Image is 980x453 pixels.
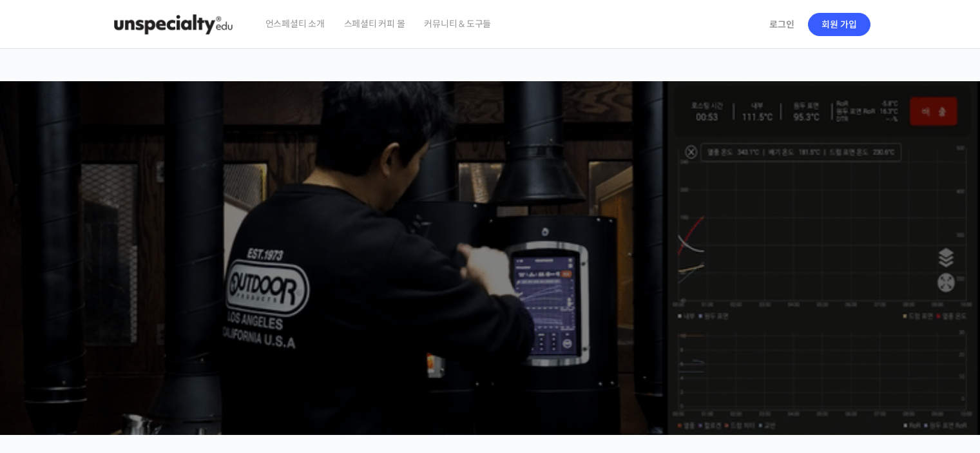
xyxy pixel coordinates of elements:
[808,13,870,36] a: 회원 가입
[13,197,968,262] p: [PERSON_NAME]을 다하는 당신을 위해, 최고와 함께 만든 커피 클래스
[762,10,802,39] a: 로그인
[13,268,968,286] p: 시간과 장소에 구애받지 않고, 검증된 커리큘럼으로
